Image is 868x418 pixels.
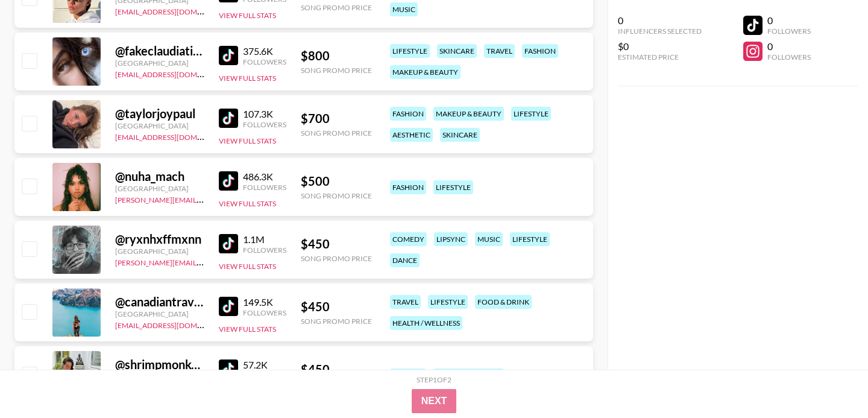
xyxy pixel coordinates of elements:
div: $ 800 [301,48,372,63]
div: $ 500 [301,174,372,189]
div: Influencers Selected [618,27,702,36]
button: View Full Stats [219,74,276,83]
div: @ nuha_mach [115,169,204,184]
a: [PERSON_NAME][EMAIL_ADDRESS][DOMAIN_NAME] [115,193,294,204]
div: Step 1 of 2 [417,375,451,384]
a: [EMAIL_ADDRESS][DOMAIN_NAME] [115,68,236,79]
div: health / wellness [390,316,462,330]
a: [EMAIL_ADDRESS][DOMAIN_NAME] [115,318,236,330]
div: lifestyle [511,107,551,121]
div: Followers [767,27,811,36]
button: View Full Stats [219,136,276,145]
div: @ taylorjoypaul [115,106,204,121]
div: music [390,2,418,16]
a: [PERSON_NAME][EMAIL_ADDRESS][DOMAIN_NAME] [115,256,294,267]
div: Song Promo Price [301,3,372,12]
a: [EMAIL_ADDRESS][DOMAIN_NAME] [115,130,236,142]
div: $ 700 [301,111,372,126]
div: 57.2K [243,359,286,371]
div: fashion [390,107,426,121]
div: makeup & beauty [390,65,461,79]
div: [GEOGRAPHIC_DATA] [115,184,204,193]
div: Estimated Price [618,52,702,62]
div: Song Promo Price [301,254,372,263]
div: 0 [618,14,702,27]
div: makeup & beauty [433,107,504,121]
div: music [475,232,503,246]
div: fashion [390,369,426,382]
img: TikTok [219,359,238,379]
div: skincare [440,128,480,142]
div: comedy [390,232,427,246]
div: @ fakeclaudiatihan [115,43,204,59]
div: Followers [243,245,286,255]
div: [GEOGRAPHIC_DATA] [115,59,204,68]
div: 0 [767,14,811,27]
img: TikTok [219,171,238,191]
div: lifestyle [433,180,473,194]
div: Song Promo Price [301,66,372,75]
button: Next [412,389,457,413]
div: Followers [243,57,286,66]
div: $ 450 [301,299,372,314]
div: skincare [437,44,477,58]
div: makeup & beauty [433,369,504,382]
div: [GEOGRAPHIC_DATA] [115,121,204,130]
div: $0 [618,40,702,52]
iframe: Drift Widget Chat Controller [808,358,854,404]
div: $ 450 [301,362,372,377]
div: lipsync [434,232,468,246]
div: lifestyle [428,295,468,309]
div: fashion [390,180,426,194]
div: fashion [522,44,558,58]
div: Followers [767,52,811,62]
div: Song Promo Price [301,128,372,138]
button: View Full Stats [219,262,276,271]
div: Song Promo Price [301,317,372,326]
a: [EMAIL_ADDRESS][DOMAIN_NAME] [115,5,236,16]
div: @ shrimpmonkey04 [115,357,204,372]
div: dance [390,253,420,267]
button: View Full Stats [219,199,276,208]
button: View Full Stats [219,325,276,334]
img: TikTok [219,234,238,253]
div: @ canadiantravelgal [115,294,204,309]
div: lifestyle [510,232,550,246]
div: 149.5K [243,296,286,308]
div: [GEOGRAPHIC_DATA] [115,247,204,256]
div: Followers [243,308,286,317]
div: @ ryxnhxffmxnn [115,232,204,247]
div: 107.3K [243,108,286,120]
button: View Full Stats [219,11,276,20]
div: 375.6K [243,45,286,57]
div: $ 450 [301,236,372,252]
div: Followers [243,120,286,129]
div: travel [484,44,515,58]
div: travel [390,295,421,309]
div: Followers [243,183,286,192]
div: Song Promo Price [301,191,372,200]
div: aesthetic [390,128,433,142]
img: TikTok [219,297,238,316]
div: lifestyle [390,44,430,58]
img: TikTok [219,46,238,65]
div: food & drink [475,295,532,309]
div: 0 [767,40,811,52]
div: 486.3K [243,171,286,183]
img: TikTok [219,109,238,128]
div: 1.1M [243,233,286,245]
div: [GEOGRAPHIC_DATA] [115,309,204,318]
